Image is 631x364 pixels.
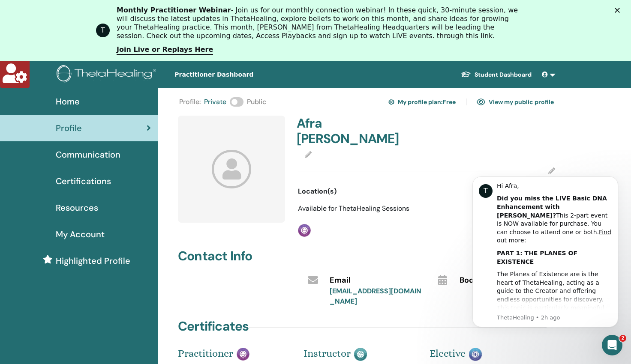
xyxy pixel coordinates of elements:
span: Available for ThetaHealing Sessions [298,204,409,213]
a: Join Live or Replays Here [117,45,213,55]
span: Certifications [56,175,111,188]
img: cog.svg [388,98,394,106]
span: Instructor [303,347,351,359]
p: Message from ThetaHealing, sent 2h ago [37,150,152,158]
a: My profile plan:Free [388,95,456,109]
iframe: Intercom live chat [602,335,622,355]
div: Close [615,8,623,13]
span: Resources [56,201,98,214]
h4: Certificates [178,319,249,334]
iframe: Intercom notifications message [460,164,631,341]
a: [EMAIL_ADDRESS][DOMAIN_NAME] [330,286,421,306]
img: logo.png [57,65,159,84]
span: Practitioner Dashboard [174,70,303,79]
span: Communication [56,148,120,161]
span: Profile : [179,97,201,107]
span: Email [330,275,351,286]
a: View my public profile [477,95,554,109]
span: 2 [619,335,626,342]
h4: Afra [PERSON_NAME] [297,116,421,146]
img: eye.svg [477,98,485,106]
a: Student Dashboard [454,67,538,83]
span: Practitioner [178,347,233,359]
span: Private [204,97,226,107]
span: Highlighted Profile [56,254,130,267]
span: Public [247,97,266,107]
div: Profile image for ThetaHealing [96,24,110,37]
div: The Planes of Existence are is the heart of ThetaHealing, acting as a guide to the Creator and of... [37,107,152,207]
span: Home [56,95,80,108]
span: Location(s) [298,186,337,197]
span: My Account [56,228,105,241]
h4: Contact Info [178,248,252,264]
b: Monthly Practitioner Webinar [117,6,231,14]
span: Profile [56,122,82,134]
span: Elective [430,347,466,359]
div: - Join us for our monthly connection webinar! In these quick, 30-minute session, we will discuss ... [117,6,521,40]
img: graduation-cap-white.svg [461,71,471,78]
